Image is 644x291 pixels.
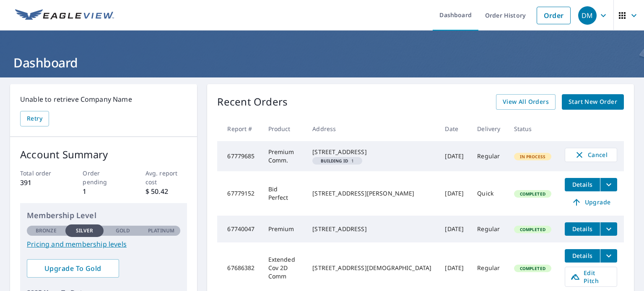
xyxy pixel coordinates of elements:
[20,178,62,188] p: 391
[27,113,42,124] span: Retry
[578,6,597,25] div: DM
[262,141,306,171] td: Premium Comm.
[438,116,470,141] th: Date
[600,178,617,191] button: filesDropdownBtn-67779152
[306,116,438,141] th: Address
[217,116,261,141] th: Report #
[36,227,57,234] p: Bronze
[20,147,187,162] p: Account Summary
[565,148,617,162] button: Cancel
[262,171,306,216] td: Bid Perfect
[515,154,551,160] span: In Process
[321,159,348,163] em: Building ID
[27,210,180,221] p: Membership Level
[600,249,617,263] button: filesDropdownBtn-67686382
[148,227,174,234] p: Platinum
[570,252,595,260] span: Details
[116,227,130,234] p: Gold
[565,196,617,209] a: Upgrade
[312,225,431,233] div: [STREET_ADDRESS]
[312,189,431,198] div: [STREET_ADDRESS][PERSON_NAME]
[470,216,507,242] td: Regular
[15,9,114,22] img: EV Logo
[470,171,507,216] td: Quick
[562,94,624,110] a: Start New Order
[570,225,595,233] span: Details
[312,264,431,272] div: [STREET_ADDRESS][DEMOGRAPHIC_DATA]
[145,169,187,186] p: Avg. report cost
[217,94,288,110] p: Recent Orders
[470,116,507,141] th: Delivery
[20,169,62,178] p: Total order
[10,54,634,71] h1: Dashboard
[565,178,600,191] button: detailsBtn-67779152
[565,267,617,287] a: Edit Pitch
[600,222,617,236] button: filesDropdownBtn-67740047
[316,159,359,163] span: 1
[27,239,180,249] a: Pricing and membership levels
[438,141,470,171] td: [DATE]
[515,191,551,197] span: Completed
[27,259,119,278] a: Upgrade To Gold
[515,265,551,271] span: Completed
[570,180,595,188] span: Details
[312,148,431,156] div: [STREET_ADDRESS]
[438,216,470,242] td: [DATE]
[20,111,49,126] button: Retry
[507,116,558,141] th: Status
[570,269,612,285] span: Edit Pitch
[537,7,571,24] a: Order
[503,97,549,107] span: View All Orders
[217,141,261,171] td: 67779685
[574,150,608,160] span: Cancel
[438,171,470,216] td: [DATE]
[83,169,125,186] p: Order pending
[470,141,507,171] td: Regular
[565,249,600,263] button: detailsBtn-67686382
[20,94,187,104] p: Unable to retrieve Company Name
[83,186,125,196] p: 1
[217,216,261,242] td: 67740047
[217,171,261,216] td: 67779152
[262,116,306,141] th: Product
[515,227,551,232] span: Completed
[145,186,187,196] p: $ 50.42
[570,197,612,207] span: Upgrade
[262,216,306,242] td: Premium
[34,264,112,273] span: Upgrade To Gold
[565,222,600,236] button: detailsBtn-67740047
[496,94,556,110] a: View All Orders
[76,227,93,234] p: Silver
[569,97,617,107] span: Start New Order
